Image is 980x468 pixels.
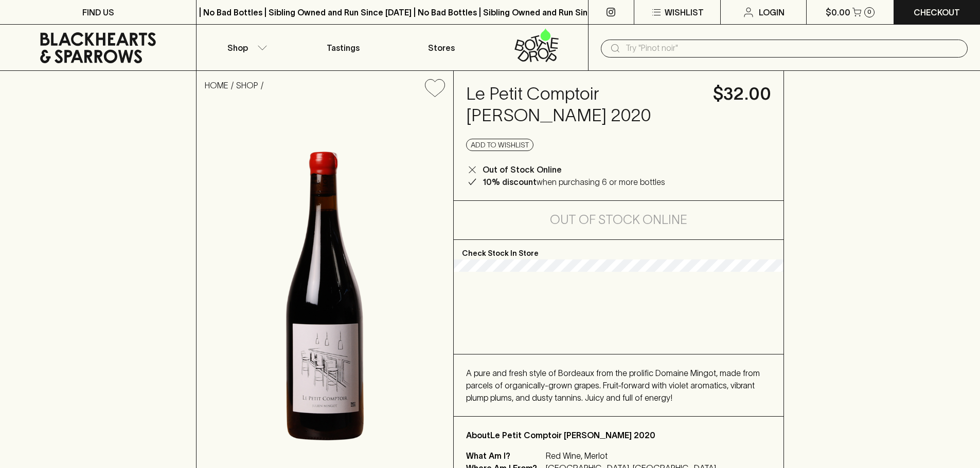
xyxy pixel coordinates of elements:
[759,6,785,18] p: Login
[236,81,258,90] a: SHOP
[466,139,533,151] button: Add to wishlist
[466,429,771,441] p: About Le Petit Comptoir [PERSON_NAME] 2020
[466,368,760,402] span: A pure and fresh style of Bordeaux from the prolific Domaine Mingot, made from parcels of organic...
[454,240,783,259] p: Check Stock In Store
[327,42,360,54] p: Tastings
[197,25,294,70] button: Shop
[550,212,687,228] h5: Out of Stock Online
[294,25,392,70] a: Tastings
[428,42,455,54] p: Stores
[82,6,114,18] p: FIND US
[546,450,716,462] p: Red Wine, Merlot
[483,176,665,188] p: when purchasing 6 or more bottles
[466,83,701,126] h4: Le Petit Comptoir [PERSON_NAME] 2020
[421,75,449,101] button: Add to wishlist
[483,163,562,176] p: Out of Stock Online
[483,177,537,186] b: 10% discount
[227,42,248,54] p: Shop
[665,6,704,18] p: Wishlist
[393,25,490,70] a: Stores
[713,83,771,105] h4: $32.00
[867,9,871,15] p: 0
[914,6,960,18] p: Checkout
[205,81,228,90] a: HOME
[626,40,959,57] input: Try "Pinot noir"
[826,6,850,18] p: $0.00
[466,450,543,462] p: What Am I?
